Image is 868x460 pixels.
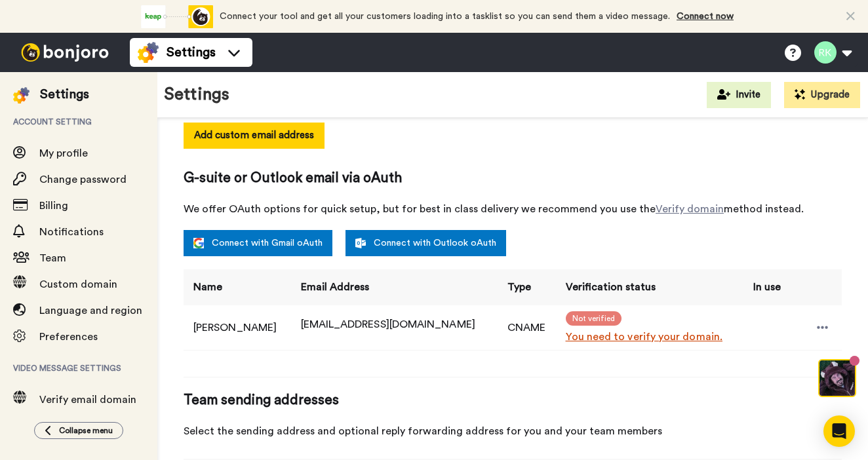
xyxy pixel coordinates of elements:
button: Upgrade [784,82,860,108]
span: Team sending addresses [184,391,842,410]
div: Open Intercom Messenger [823,415,855,447]
span: Preferences [39,332,98,342]
div: animation [141,5,213,28]
span: My profile [39,148,88,159]
span: Change password [39,174,127,185]
span: Collapse menu [59,425,113,436]
img: c638375f-eacb-431c-9714-bd8d08f708a7-1584310529.jpg [1,3,37,38]
a: Connect with Outlook oAuth [345,230,506,256]
a: You need to verify your domain. [566,329,738,345]
button: Add custom email address [184,123,325,149]
span: Custom domain [39,279,117,290]
td: CNAME [498,305,556,350]
td: [PERSON_NAME] [184,305,291,350]
span: Select the sending address and optional reply forwarding address for you and your team members [184,423,842,439]
span: Connect your tool and get all your customers loading into a tasklist so you can send them a video... [220,12,670,21]
img: settings-colored.svg [138,42,159,63]
a: Verify domain [656,204,724,214]
span: Verify email domain [39,394,136,405]
th: Email Address [291,269,498,305]
img: bj-logo-header-white.svg [16,43,114,62]
span: Billing [39,201,68,211]
span: Not verified [566,311,622,326]
span: We offer OAuth options for quick setup, but for best in class delivery we recommend you use the m... [184,201,842,217]
a: Connect with Gmail oAuth [184,230,332,256]
th: In use [743,269,790,305]
th: Verification status [556,269,743,305]
img: outlook-white.svg [355,238,366,248]
img: settings-colored.svg [13,87,30,104]
div: Settings [40,85,89,104]
span: Team [39,253,66,263]
img: google.svg [193,238,204,248]
span: G-suite or Outlook email via oAuth [184,168,842,188]
th: Name [184,269,291,305]
th: Type [498,269,556,305]
span: Notifications [39,227,104,237]
span: Language and region [39,305,142,316]
span: [EMAIL_ADDRESS][DOMAIN_NAME] [301,319,475,330]
a: Connect now [677,12,734,21]
span: Settings [167,43,216,62]
h1: Settings [164,85,229,104]
button: Collapse menu [34,422,123,439]
button: Invite [707,82,771,108]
